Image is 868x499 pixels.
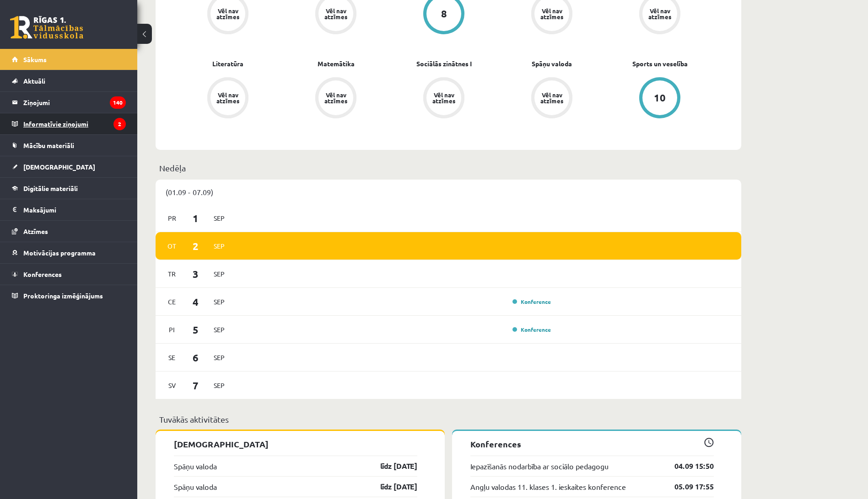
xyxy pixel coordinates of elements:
a: Ziņojumi140 [12,92,126,113]
span: Tr [162,267,182,281]
legend: Ziņojumi [23,92,126,113]
a: 10 [606,77,714,120]
a: Angļu valodas 11. klases 1. ieskaites konference [470,481,626,492]
a: Sports un veselība [632,59,688,69]
span: 2 [182,239,210,254]
div: Vēl nav atzīmes [215,8,241,20]
span: 7 [182,378,210,393]
span: 3 [182,266,210,281]
a: līdz [DATE] [364,481,417,492]
a: [DEMOGRAPHIC_DATA] [12,156,126,177]
span: Atzīmes [23,227,48,235]
a: Vēl nav atzīmes [498,77,606,120]
span: Pi [162,323,182,337]
div: Vēl nav atzīmes [431,92,457,104]
span: 4 [182,294,210,309]
p: Nedēļa [159,162,738,174]
i: 2 [113,118,126,130]
a: Aktuāli [12,70,126,91]
div: 10 [654,93,666,103]
span: Sep [210,211,229,225]
a: Maksājumi [12,199,126,220]
a: Spāņu valoda [532,59,572,69]
span: 6 [182,350,210,365]
span: 5 [182,322,210,337]
div: 8 [441,9,447,19]
a: Spāņu valoda [174,481,217,492]
span: Konferences [23,270,62,278]
legend: Informatīvie ziņojumi [23,113,126,134]
span: Sep [210,295,229,309]
a: līdz [DATE] [364,461,417,472]
span: Sep [210,323,229,337]
span: Motivācijas programma [23,249,96,257]
a: Atzīmes [12,221,126,242]
a: Vēl nav atzīmes [282,77,390,120]
span: Mācību materiāli [23,141,74,149]
div: Vēl nav atzīmes [323,92,349,104]
span: Sep [210,239,229,253]
span: Sv [162,378,182,393]
div: (01.09 - 07.09) [156,180,741,204]
a: 05.09 17:55 [661,481,714,492]
span: Aktuāli [23,77,45,85]
a: Literatūra [212,59,243,69]
a: Sociālās zinātnes I [416,59,472,69]
i: 140 [110,96,126,109]
div: Vēl nav atzīmes [647,8,673,20]
a: Konferences [12,264,126,285]
div: Vēl nav atzīmes [539,8,565,20]
span: Ce [162,295,182,309]
span: Digitālie materiāli [23,184,78,192]
a: 04.09 15:50 [661,461,714,472]
span: Sep [210,267,229,281]
span: Sākums [23,55,47,64]
span: Ot [162,239,182,253]
span: Pr [162,211,182,225]
span: [DEMOGRAPHIC_DATA] [23,163,95,171]
a: Konference [512,326,551,333]
span: Sep [210,378,229,393]
p: Konferences [470,438,714,450]
p: Tuvākās aktivitātes [159,413,738,425]
a: Spāņu valoda [174,461,217,472]
div: Vēl nav atzīmes [215,92,241,104]
a: Matemātika [318,59,355,69]
div: Vēl nav atzīmes [539,92,565,104]
span: Proktoringa izmēģinājums [23,292,103,300]
p: [DEMOGRAPHIC_DATA] [174,438,417,450]
a: Vēl nav atzīmes [390,77,498,120]
a: Motivācijas programma [12,242,126,263]
a: Sākums [12,49,126,70]
a: Konference [512,298,551,305]
legend: Maksājumi [23,199,126,220]
a: Proktoringa izmēģinājums [12,285,126,306]
a: Digitālie materiāli [12,178,126,199]
span: Sep [210,350,229,365]
div: Vēl nav atzīmes [323,8,349,20]
span: 1 [182,211,210,226]
a: Informatīvie ziņojumi2 [12,113,126,134]
a: Iepazīšanās nodarbība ar sociālo pedagogu [470,461,609,472]
a: Mācību materiāli [12,135,126,156]
a: Vēl nav atzīmes [174,77,282,120]
a: Rīgas 1. Tālmācības vidusskola [10,16,83,39]
span: Se [162,350,182,365]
